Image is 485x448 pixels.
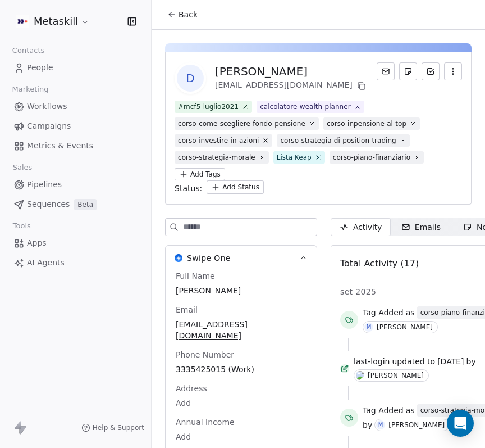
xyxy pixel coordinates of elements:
[260,102,350,112] div: calcolatore-wealth-planner
[34,14,78,29] span: Metaskill
[27,179,62,191] span: Pipelines
[176,397,306,409] span: Add
[354,356,390,367] span: last-login
[81,423,144,432] a: Help & Support
[173,417,237,428] span: Annual Income
[9,117,142,135] a: Campaigns
[406,307,415,318] span: as
[177,65,204,92] span: D
[207,180,264,194] button: Add Status
[27,62,53,74] span: People
[215,64,368,79] div: [PERSON_NAME]
[333,152,410,162] div: corso-piano-finanziario
[173,304,200,315] span: Email
[27,120,71,132] span: Campaigns
[280,135,396,146] div: corso-strategia-di-position-trading
[9,97,142,116] a: Workflows
[176,319,306,341] span: [EMAIL_ADDRESS][DOMAIN_NAME]
[27,257,65,269] span: AI Agents
[327,119,406,129] div: corso-inpensione-al-top
[175,168,225,180] button: Add Tags
[9,254,142,272] a: AI Agents
[363,405,404,416] span: Tag Added
[178,152,255,162] div: corso-strategia-morale
[9,234,142,252] a: Apps
[363,419,372,431] span: by
[401,221,441,233] div: Emails
[179,9,198,20] span: Back
[8,159,37,176] span: Sales
[74,199,97,210] span: Beta
[277,152,312,162] div: Lista Keap
[178,135,259,146] div: corso-investire-in-azioni
[175,183,202,194] span: Status:
[176,285,306,296] span: [PERSON_NAME]
[166,246,317,270] button: Swipe OneSwipe One
[27,198,70,210] span: Sequences
[215,79,368,93] div: [EMAIL_ADDRESS][DOMAIN_NAME]
[187,252,231,264] span: Swipe One
[173,349,236,360] span: Phone Number
[377,323,433,331] div: [PERSON_NAME]
[466,356,476,367] span: by
[9,58,142,77] a: People
[367,323,372,332] div: M
[176,431,306,442] span: Add
[8,218,35,234] span: Tools
[176,364,306,375] span: 3335425015 (Work)
[9,195,142,214] a: SequencesBeta
[175,254,182,262] img: Swipe One
[93,423,144,432] span: Help & Support
[178,102,239,112] div: #mcf5-luglio2021
[173,270,217,282] span: Full Name
[340,286,376,297] span: set 2025
[392,356,435,367] span: updated to
[356,371,364,380] img: R
[406,405,415,416] span: as
[363,307,404,318] span: Tag Added
[9,175,142,194] a: Pipelines
[27,237,47,249] span: Apps
[178,119,305,129] div: corso-come-scegliere-fondo-pensione
[173,383,209,394] span: Address
[340,258,419,269] span: Total Activity (17)
[27,101,67,112] span: Workflows
[7,81,53,98] span: Marketing
[13,12,92,31] button: Metaskill
[437,356,464,367] span: [DATE]
[378,420,383,429] div: M
[7,42,49,59] span: Contacts
[368,372,424,379] div: [PERSON_NAME]
[447,410,474,437] div: Open Intercom Messenger
[161,4,204,25] button: Back
[27,140,93,152] span: Metrics & Events
[9,137,142,155] a: Metrics & Events
[16,15,29,28] img: AVATAR%20METASKILL%20-%20Colori%20Positivo.png
[388,421,445,429] div: [PERSON_NAME]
